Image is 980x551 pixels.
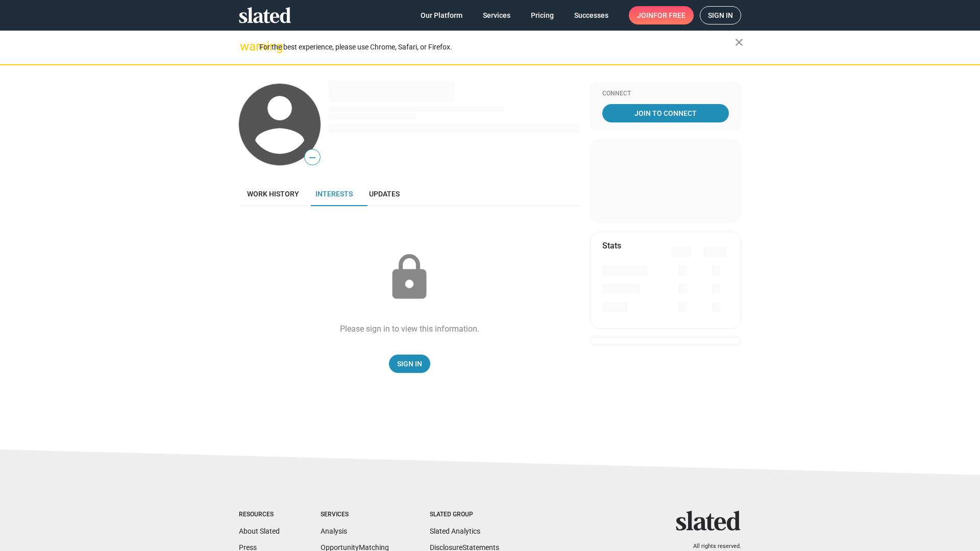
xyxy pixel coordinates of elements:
[397,355,422,373] span: Sign In
[259,40,735,54] div: For the best experience, please use Chrome, Safari, or Firefox.
[307,182,361,206] a: Interests
[340,323,479,334] div: Please sign in to view this information.
[321,511,389,519] div: Services
[531,6,554,24] span: Pricing
[305,151,320,164] span: —
[239,527,280,535] a: About Slated
[602,90,729,98] div: Connect
[483,6,510,24] span: Services
[523,6,562,24] a: Pricing
[239,511,280,519] div: Resources
[369,190,400,198] span: Updates
[653,6,685,24] span: for free
[602,104,729,122] a: Join To Connect
[247,190,299,198] span: Work history
[389,355,430,373] a: Sign In
[566,6,617,24] a: Successes
[421,6,462,24] span: Our Platform
[700,6,741,24] a: Sign in
[629,6,694,24] a: Joinfor free
[602,240,621,251] mat-card-title: Stats
[412,6,471,24] a: Our Platform
[239,182,307,206] a: Work history
[475,6,519,24] a: Services
[430,511,499,519] div: Slated Group
[733,36,745,48] mat-icon: close
[574,6,608,24] span: Successes
[361,182,408,206] a: Updates
[315,190,353,198] span: Interests
[708,7,733,24] span: Sign in
[637,6,685,24] span: Join
[430,527,480,535] a: Slated Analytics
[384,252,435,303] mat-icon: lock
[604,104,727,122] span: Join To Connect
[321,527,347,535] a: Analysis
[240,40,252,53] mat-icon: warning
